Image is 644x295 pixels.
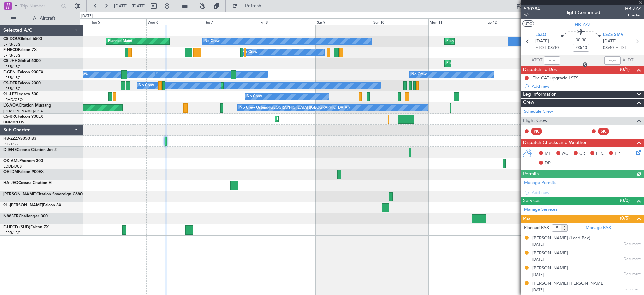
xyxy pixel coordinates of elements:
span: (0/0) [620,197,630,204]
span: Flight Crew [523,117,548,125]
span: Pax [523,215,530,223]
div: [PERSON_NAME] [532,265,568,272]
a: Manage Services [524,206,557,213]
div: SIC [598,128,609,135]
span: DP [545,160,551,167]
a: EDDL/DUS [3,164,22,169]
span: LX-AOA [3,103,19,108]
div: [PERSON_NAME] (Lead Pax) [532,235,590,242]
a: Manage PAX [586,225,611,231]
span: [DATE] [532,287,544,292]
span: F-HECD (SUB) [3,225,30,229]
div: PIC [531,128,542,135]
a: LFPB/LBG [3,86,21,91]
span: [DATE] - [DATE] [114,3,146,9]
a: 9H-LPZLegacy 500 [3,92,38,96]
div: Sat 9 [316,18,372,25]
span: ATOT [531,57,542,64]
span: (0/1) [620,66,630,73]
span: CS-DTR [3,81,18,85]
span: ALDT [622,57,633,64]
a: F-GPNJFalcon 900EX [3,70,43,74]
span: Charter [625,12,641,18]
span: [DATE] [535,38,549,45]
span: ELDT [615,45,626,51]
span: Services [523,197,540,205]
div: [PERSON_NAME] [532,250,568,257]
span: All Aircraft [17,16,71,21]
span: [PERSON_NAME] [3,192,36,196]
a: D-IENECessna Citation Jet 2+ [3,148,59,152]
div: Thu 7 [203,18,259,25]
button: All Aircraft [7,13,73,24]
a: OK-AMLPhenom 300 [3,159,43,163]
span: FP [615,150,620,157]
span: CR [579,150,585,157]
span: Document [624,271,641,277]
div: No Crew [204,36,220,46]
span: HA-JEO [3,181,18,185]
span: Refresh [239,4,267,8]
input: Trip Number [20,1,59,11]
a: HB-ZZZAS350 B3 [3,137,36,141]
a: Schedule Crew [524,108,553,115]
span: [DATE] [532,272,544,277]
span: Document [624,241,641,247]
span: LSZS SMV [603,32,624,38]
div: Add new [532,83,641,89]
div: Planned Maint Sofia [223,81,257,91]
span: HB-ZZZ [575,21,590,28]
span: AC [562,150,568,157]
span: N883TR [3,214,19,218]
span: FFC [596,150,604,157]
a: [PERSON_NAME]/QSA [3,109,43,114]
span: (0/5) [620,215,630,222]
span: F-HECD [3,48,18,52]
span: 530384 [524,5,540,12]
div: Fri 8 [259,18,315,25]
div: - - [544,128,559,134]
div: No Crew Ostend-[GEOGRAPHIC_DATA] ([GEOGRAPHIC_DATA]) [239,103,350,113]
span: Leg Information [523,91,557,98]
span: 08:10 [548,45,559,51]
span: 9H-LPZ [3,92,17,96]
a: CS-DTRFalcon 2000 [3,81,41,85]
span: OK-AML [3,159,19,163]
a: DNMM/LOS [3,120,24,125]
a: LFMD/CEQ [3,97,23,102]
div: Tue 5 [90,18,146,25]
a: [PERSON_NAME]Citation Sovereign C680 [3,192,83,196]
span: ETOT [535,45,546,51]
span: CS-DOU [3,37,19,41]
div: No Crew [242,47,257,57]
a: CS-DOUGlobal 6500 [3,37,42,41]
a: F-HECDFalcon 7X [3,48,37,52]
div: Planned Maint [108,36,132,46]
div: No Crew [139,81,154,91]
button: Refresh [229,1,269,11]
span: Document [624,256,641,262]
div: Fire CAT upgrade LSZS [532,75,578,81]
span: 9H-[PERSON_NAME] [3,203,43,207]
div: Mon 11 [428,18,485,25]
span: [DATE] [532,242,544,247]
span: Dispatch Checks and Weather [523,139,587,147]
div: No Crew [247,92,262,102]
a: LFPB/LBG [3,75,21,80]
span: Crew [523,99,534,107]
a: CS-RRCFalcon 900LX [3,115,43,119]
span: 00:30 [576,37,586,44]
span: Document [624,287,641,292]
a: LFPB/LBG [3,53,21,58]
span: [DATE] [603,38,617,45]
div: Flight Confirmed [564,9,600,16]
span: OE-IDM [3,170,18,174]
span: CS-RRC [3,115,18,119]
a: LFPB/LBG [3,230,21,236]
span: MF [545,150,551,157]
span: CS-JHH [3,59,18,63]
div: Planned Maint [GEOGRAPHIC_DATA] ([GEOGRAPHIC_DATA]) [446,58,552,69]
a: N883TRChallenger 300 [3,214,48,218]
div: Planned Maint Larnaca ([GEOGRAPHIC_DATA] Intl) [277,114,364,124]
div: [PERSON_NAME] [PERSON_NAME] [532,280,605,287]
